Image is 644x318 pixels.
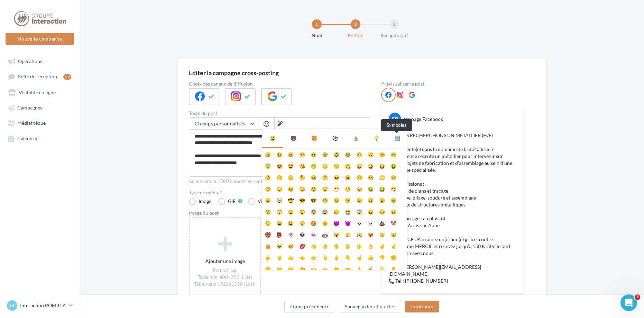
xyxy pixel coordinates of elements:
[365,160,376,171] li: 🤪
[342,240,353,251] li: ✋
[258,199,270,204] div: Vidéo
[189,81,370,86] label: Choix des canaux de diffusion
[342,229,353,240] li: 😸
[319,149,331,160] li: 😅
[365,194,376,206] li: ☹️
[274,229,285,240] li: 👺
[4,70,75,83] a: Boîte de réception12
[365,229,376,240] li: 😻
[351,19,360,29] div: 2
[389,113,401,125] div: FB
[342,206,353,217] li: 😭
[228,199,236,204] div: GIF
[353,160,365,171] li: 😛
[285,240,296,251] li: 😾
[4,55,75,67] a: Opérations
[365,240,376,251] li: 👌
[339,301,401,312] button: Sauvegarder et quitter
[274,160,285,171] li: 😍
[296,149,308,160] li: 😁
[189,118,258,130] button: Champs personnalisés
[319,229,331,240] li: 🤖
[274,240,285,251] li: 😿
[262,149,274,160] li: 😀
[365,149,376,160] li: 🙃
[342,217,353,229] li: 👿
[262,229,274,240] li: 👹
[285,263,296,274] li: 🤜
[262,263,274,274] li: 👊
[262,171,274,183] li: 🤗
[296,229,308,240] li: 👽
[376,206,388,217] li: 😣
[319,217,331,229] li: 😠
[262,217,274,229] li: 😓
[353,229,365,240] li: 😹
[353,263,365,274] li: 🙏
[381,81,524,86] div: Prévisualiser le post
[331,217,342,229] li: 😈
[63,74,71,80] div: 12
[274,251,285,263] li: 🤘
[620,294,637,311] iframe: Intercom live chat
[319,206,331,217] li: 😰
[285,217,296,229] li: 😫
[4,132,75,144] a: Calendrier
[635,294,640,300] span: 3
[365,171,376,183] li: 😒
[296,160,308,171] li: 😘
[189,190,370,195] label: Type de média *
[342,194,353,206] li: 😟
[353,240,365,251] li: 🖖
[274,183,285,194] li: 😌
[311,135,317,142] div: 🍔
[388,217,399,229] li: 🤡
[274,217,285,229] li: 😩
[296,263,308,274] li: 👏
[295,32,339,39] div: Nom
[365,183,376,194] li: 🤢
[333,32,378,39] div: Edition
[388,171,399,183] li: 😬
[331,171,342,183] li: 😐
[10,302,15,309] span: IR
[381,294,524,303] div: La prévisualisation est non-contractuelle
[353,194,365,206] li: 🙁
[308,229,319,240] li: 👾
[20,302,66,309] p: Interaction ROMILLY
[308,206,319,217] li: 😨
[388,183,399,194] li: 🤧
[353,183,365,194] li: 🤕
[296,206,308,217] li: 😧
[262,240,274,251] li: 🙀
[189,211,370,215] div: Image du post
[331,160,342,171] li: 😙
[319,194,331,206] li: 🧐
[365,206,376,217] li: 😖
[353,171,365,183] li: 😶
[405,301,439,312] button: Continuer
[199,199,211,204] div: Image
[296,171,308,183] li: 🤔
[189,169,370,177] label: 602/1500
[331,149,342,160] li: 🤣
[312,19,322,29] div: 1
[376,160,388,171] li: 😝
[274,194,285,206] li: 🤯
[353,135,359,142] div: ⛪
[296,183,308,194] li: 😪
[6,33,74,45] button: Nouvelle campagne
[376,251,388,263] li: 👎
[262,251,274,263] li: 🤟
[308,171,319,183] li: 🤐
[376,263,388,274] li: 💪
[331,263,342,274] li: 🤲
[308,217,319,229] li: 😡
[270,135,276,142] div: 😃
[342,263,353,274] li: 🤝
[189,178,370,185] div: Au maximum 1500 caractères sont permis pour pouvoir publier sur Google
[285,251,296,263] li: 🤙
[342,149,353,160] li: 😂
[262,183,274,194] li: 🤥
[353,251,365,263] li: ☝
